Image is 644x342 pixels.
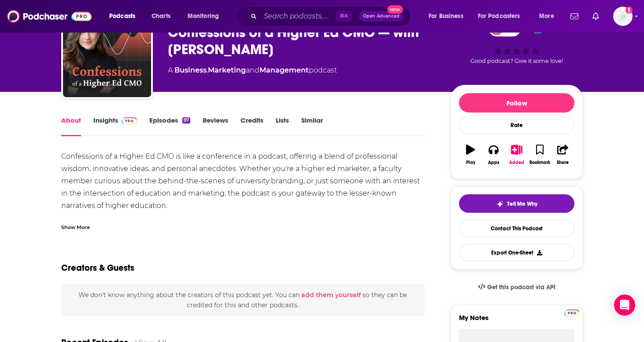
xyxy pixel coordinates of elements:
[152,10,170,22] span: Charts
[625,7,633,14] svg: Add a profile image
[551,139,574,171] button: Share
[168,65,337,76] div: A podcast
[422,9,474,23] button: open menu
[613,7,633,26] span: Logged in as ncannella
[207,66,208,74] span: ,
[539,10,554,22] span: More
[613,7,633,26] button: Show profile menu
[459,313,574,329] label: My Notes
[363,14,400,18] span: Open Advanced
[260,9,336,23] input: Search podcasts, credits, & more...
[182,117,190,124] div: 97
[589,9,603,24] a: Show notifications dropdown
[203,116,228,136] a: Reviews
[459,194,574,213] button: tell me why sparkleTell Me Why
[613,7,633,26] img: User Profile
[174,66,207,74] a: Business
[614,295,635,316] div: Open Intercom Messenger
[429,10,463,22] span: For Business
[528,139,551,171] button: Bookmark
[149,116,190,136] a: Episodes97
[122,117,137,124] img: Podchaser Pro
[188,10,219,22] span: Monitoring
[459,220,574,237] a: Contact This Podcast
[244,6,419,26] div: Search podcasts, credits, & more...
[529,160,550,165] div: Bookmark
[359,11,403,22] button: Open AdvancedNew
[181,9,230,23] button: open menu
[496,200,503,207] img: tell me why sparkle
[7,8,92,25] img: Podchaser - Follow, Share and Rate Podcasts
[63,9,151,97] img: Confessions of a Higher Ed CMO — with Jaime Hunt
[487,284,555,291] span: Get this podcast via API
[93,116,137,136] a: InsightsPodchaser Pro
[336,11,352,22] span: ⌘ K
[466,160,475,165] div: Play
[488,160,500,165] div: Apps
[505,139,528,171] button: Added
[482,139,505,171] button: Apps
[78,291,407,309] span: We don't know anything about the creators of this podcast yet . You can so they can be credited f...
[459,116,574,134] div: Rate
[507,200,537,207] span: Tell Me Why
[301,291,361,298] button: add them yourself
[276,116,289,136] a: Lists
[103,9,147,23] button: open menu
[208,66,246,74] a: Marketing
[246,66,259,74] span: and
[241,116,263,136] a: Credits
[533,9,565,23] button: open menu
[459,93,574,113] button: Follow
[564,308,580,317] a: Pro website
[61,262,134,273] h2: Creators & Guests
[451,15,583,70] div: 39Good podcast? Give it some love!
[301,116,323,136] a: Similar
[459,139,482,171] button: Play
[109,10,135,22] span: Podcasts
[259,66,309,74] a: Management
[472,9,533,23] button: open menu
[557,160,569,165] div: Share
[567,9,582,24] a: Show notifications dropdown
[387,5,403,14] span: New
[470,58,563,64] span: Good podcast? Give it some love!
[459,244,574,261] button: Export One-Sheet
[564,309,580,317] img: Podchaser Pro
[471,277,563,298] a: Get this podcast via API
[509,160,524,165] div: Added
[61,116,81,136] a: About
[478,10,520,22] span: For Podcasters
[146,9,176,23] a: Charts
